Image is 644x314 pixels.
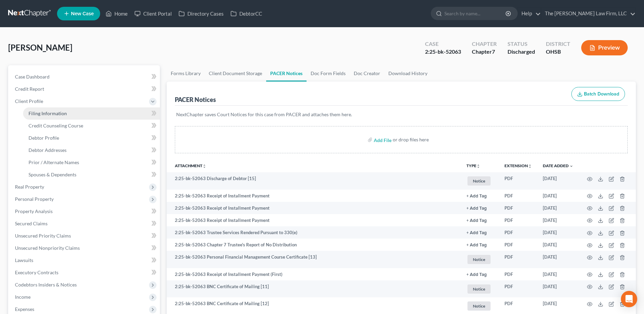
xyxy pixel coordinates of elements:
[71,11,94,16] span: New Case
[15,98,43,104] span: Client Profile
[581,40,628,55] button: Preview
[537,172,579,190] td: [DATE]
[466,175,494,187] a: Notice
[15,257,33,263] span: Lawsuits
[15,184,44,190] span: Real Property
[23,107,160,120] a: Filing Information
[15,294,31,300] span: Income
[167,190,461,202] td: 2:25-bk-52063 Receipt of Installment Payment
[476,164,480,168] i: unfold_more
[466,193,494,199] a: + Add Tag
[621,291,637,307] div: Open Intercom Messenger
[23,156,160,169] a: Prior / Alternate Names
[466,194,487,198] button: + Add Tag
[466,217,494,224] a: + Add Tag
[499,251,537,268] td: PDF
[15,74,50,80] span: Case Dashboard
[518,7,541,20] a: Help
[15,221,48,226] span: Secured Claims
[466,205,494,211] a: + Add Tag
[466,283,494,295] a: Notice
[176,111,626,118] p: NextChapter saves Court Notices for this case from PACER and attaches them here.
[307,65,350,82] a: Doc Form Fields
[8,42,72,52] span: [PERSON_NAME]
[10,217,160,230] a: Secured Claims
[467,255,491,264] span: Notice
[537,214,579,226] td: [DATE]
[167,214,461,226] td: 2:25-bk-52063 Receipt of Installment Payment
[15,86,44,92] span: Credit Report
[528,164,532,168] i: unfold_more
[499,280,537,298] td: PDF
[499,202,537,214] td: PDF
[499,239,537,251] td: PDF
[205,65,266,82] a: Client Document Storage
[508,48,535,56] div: Discharged
[175,95,216,104] div: PACER Notices
[102,7,131,20] a: Home
[167,202,461,214] td: 2:25-bk-52063 Receipt of Installment Payment
[467,176,491,186] span: Notice
[167,65,205,82] a: Forms Library
[499,172,537,190] td: PDF
[466,219,487,223] button: + Add Tag
[499,226,537,239] td: PDF
[29,135,59,141] span: Debtor Profile
[15,208,53,214] span: Property Analysis
[504,163,532,168] a: Extensionunfold_more
[537,202,579,214] td: [DATE]
[266,65,307,82] a: PACER Notices
[466,273,487,277] button: + Add Tag
[15,282,77,287] span: Codebtors Insiders & Notices
[425,48,461,56] div: 2:25-bk-52063
[537,280,579,298] td: [DATE]
[492,48,495,55] span: 7
[10,266,160,279] a: Executory Contracts
[15,269,58,275] span: Executory Contracts
[10,83,160,95] a: Credit Report
[167,251,461,268] td: 2:25-bk-52063 Personal Financial Management Course Certificate [13]
[15,306,34,312] span: Expenses
[29,110,67,116] span: Filing Information
[131,7,175,20] a: Client Portal
[444,7,507,20] input: Search by name...
[466,206,487,211] button: + Add Tag
[584,91,619,97] span: Batch Download
[472,48,497,56] div: Chapter
[384,65,431,82] a: Download History
[10,242,160,254] a: Unsecured Nonpriority Claims
[508,40,535,48] div: Status
[466,271,494,278] a: + Add Tag
[543,163,573,168] a: Date Added expand_more
[546,40,570,48] div: District
[467,301,491,311] span: Notice
[202,164,206,168] i: unfold_more
[571,87,625,101] button: Batch Download
[167,268,461,280] td: 2:25-bk-52063 Receipt of Installment Payment (First)
[175,163,206,168] a: Attachmentunfold_more
[23,144,160,156] a: Debtor Addresses
[546,48,570,56] div: OHSB
[15,196,54,202] span: Personal Property
[167,280,461,298] td: 2:25-bk-52063 BNC Certificate of Mailing [11]
[29,123,83,128] span: Credit Counseling Course
[537,268,579,280] td: [DATE]
[466,164,480,168] button: TYPEunfold_more
[537,251,579,268] td: [DATE]
[499,190,537,202] td: PDF
[10,254,160,266] a: Lawsuits
[23,132,160,144] a: Debtor Profile
[227,7,265,20] a: DebtorCC
[467,284,491,294] span: Notice
[466,254,494,265] a: Notice
[23,120,160,132] a: Credit Counseling Course
[569,164,573,168] i: expand_more
[167,226,461,239] td: 2:25-bk-52063 Trustee Services Rendered Pursuant to 330(e)
[10,71,160,83] a: Case Dashboard
[393,136,429,143] div: or drop files here
[499,214,537,226] td: PDF
[466,242,494,248] a: + Add Tag
[350,65,384,82] a: Doc Creator
[499,268,537,280] td: PDF
[537,190,579,202] td: [DATE]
